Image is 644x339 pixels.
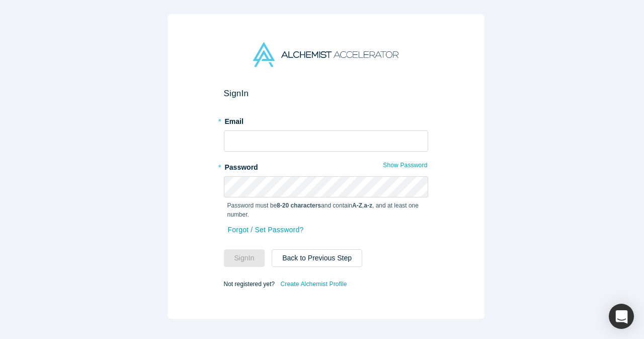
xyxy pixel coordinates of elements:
[227,221,304,239] a: Forgot / Set Password?
[224,249,265,267] button: SignIn
[224,113,428,127] label: Email
[280,278,347,291] a: Create Alchemist Profile
[352,202,362,209] strong: A-Z
[224,159,428,173] label: Password
[277,202,321,209] strong: 8-20 characters
[253,42,398,67] img: Alchemist Accelerator Logo
[364,202,372,209] strong: a-z
[227,201,425,219] p: Password must be and contain , , and at least one number.
[382,159,428,172] button: Show Password
[224,280,275,287] span: Not registered yet?
[272,249,362,267] button: Back to Previous Step
[224,88,428,99] h2: Sign In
